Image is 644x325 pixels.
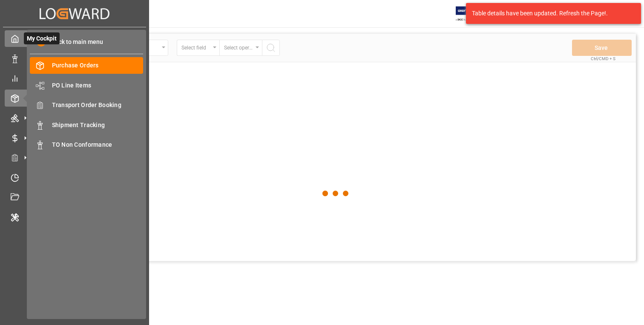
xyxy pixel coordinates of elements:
span: Back to main menu [46,38,103,46]
a: Shipment Tracking [30,116,143,133]
a: Transport Order Booking [30,97,143,113]
a: My CockpitMy Cockpit [5,30,144,47]
a: TO Non Conformance [30,136,143,153]
a: My Reports [5,70,144,87]
img: Exertis%20JAM%20-%20Email%20Logo.jpg_1722504956.jpg [456,6,485,21]
a: PO Line Items [30,77,143,93]
a: Data Management [5,50,144,67]
span: Transport Order Booking [52,101,144,110]
div: Table details have been updated. Refresh the Page!. [472,9,629,18]
a: Purchase Orders [30,57,143,74]
a: Internal Tool [5,209,144,225]
span: Purchase Orders [52,61,144,70]
span: My Cockpit [24,32,60,44]
span: PO Line Items [52,81,144,90]
a: Timeslot Management V2 [5,169,144,186]
a: Document Management [5,189,144,206]
span: TO Non Conformance [52,140,144,149]
span: Shipment Tracking [52,121,144,130]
